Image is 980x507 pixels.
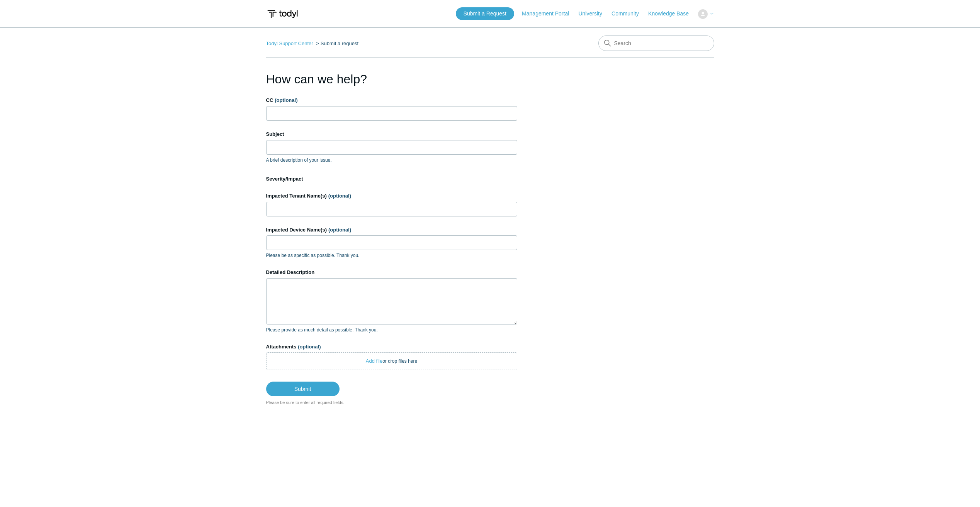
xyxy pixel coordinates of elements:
a: Submit a Request [456,7,514,20]
label: Impacted Device Name(s) [266,226,517,234]
p: Please be as specific as possible. Thank you. [266,252,517,259]
li: Submit a request [314,41,358,46]
span: (optional) [328,193,351,199]
a: University [578,10,610,18]
a: Community [611,10,647,18]
label: Detailed Description [266,269,517,276]
p: Please provide as much detail as possible. Thank you. [266,326,517,333]
label: Subject [266,130,517,138]
label: Severity/Impact [266,175,517,183]
div: Please be sure to enter all required fields. [266,399,517,406]
span: (optional) [328,227,351,233]
span: (optional) [275,97,297,103]
img: Todyl Support Center Help Center home page [266,7,299,21]
label: Attachments [266,343,517,351]
label: CC [266,96,517,104]
span: (optional) [298,344,321,350]
a: Todyl Support Center [266,41,313,46]
p: A brief description of your issue. [266,157,517,164]
label: Impacted Tenant Name(s) [266,192,517,200]
input: Search [598,35,714,51]
a: Management Portal [522,10,577,18]
a: Knowledge Base [648,10,696,18]
input: Submit [266,382,340,396]
h1: How can we help? [266,70,517,88]
li: Todyl Support Center [266,41,315,46]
